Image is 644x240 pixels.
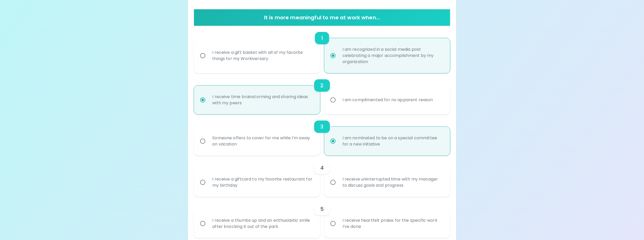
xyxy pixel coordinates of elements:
[320,123,323,131] h6: 3
[208,129,317,153] div: Someone offers to cover for me while I’m away on vacation
[321,34,323,42] h6: 1
[194,197,450,238] div: choice-group-check
[320,81,323,90] h6: 2
[338,91,437,109] div: I am complimented for no apparent reason
[338,211,447,236] div: I receive heartfelt praise for the specific work I’ve done
[338,40,447,71] div: I am recognized in a social media post celebrating a major accomplishment by my organization
[194,156,450,197] div: choice-group-check
[320,164,324,172] h6: 4
[208,170,317,195] div: I receive a giftcard to my favorite restaurant for my birthday
[338,170,447,195] div: I receive uninterrupted time with my manager to discuss goals and progress
[208,88,317,112] div: I receive time brainstorming and sharing ideas with my peers
[338,129,447,153] div: I am nominated to be on a special committee for a new initiative
[320,205,324,213] h6: 5
[208,211,317,236] div: I receive a thumbs up and an enthusiastic smile after knocking it out of the park
[194,73,450,114] div: choice-group-check
[208,43,317,68] div: I receive a gift basket with all of my favorite things for my Workiversary
[194,26,450,73] div: choice-group-check
[196,13,448,22] h6: It is more meaningful to me at work when...
[194,114,450,156] div: choice-group-check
